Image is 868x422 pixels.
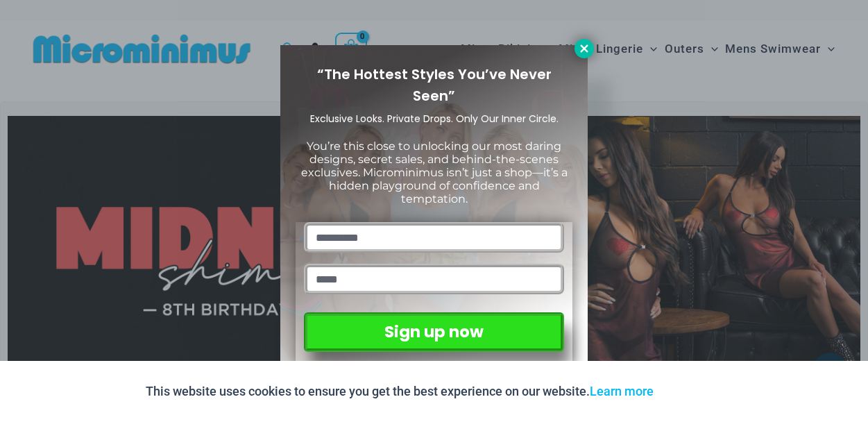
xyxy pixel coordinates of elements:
[664,375,723,408] button: Accept
[317,65,552,105] span: “The Hottest Styles You’ve Never Seen”
[146,381,654,402] p: This website uses cookies to ensure you get the best experience on our website.
[575,39,594,58] button: Close
[301,140,568,206] span: You’re this close to unlocking our most daring designs, secret sales, and behind-the-scenes exclu...
[590,384,654,398] a: Learn more
[310,112,559,126] span: Exclusive Looks. Private Drops. Only Our Inner Circle.
[304,312,564,352] button: Sign up now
